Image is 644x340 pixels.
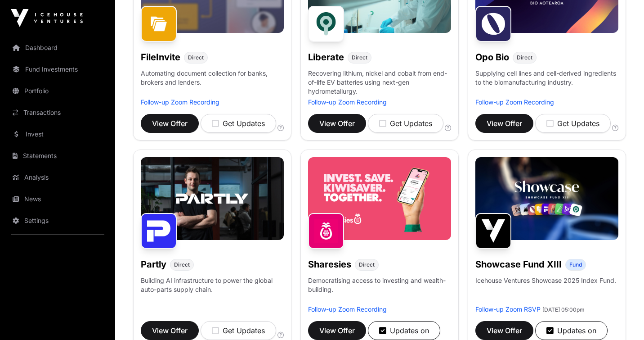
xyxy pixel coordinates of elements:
[7,168,108,187] a: Analysis
[308,157,451,240] img: Sharesies-Banner.jpg
[7,103,108,122] a: Transactions
[475,213,511,249] img: Showcase Fund XIII
[475,321,533,340] button: View Offer
[7,38,108,58] a: Dashboard
[542,306,585,313] span: [DATE] 05:00pm
[141,276,284,305] p: Building AI infrastructure to power the global auto-parts supply chain.
[535,114,611,133] button: Get Updates
[188,54,204,61] span: Direct
[308,213,344,249] img: Sharesies
[308,114,366,133] button: View Offer
[141,321,199,340] button: View Offer
[475,69,618,87] p: Supplying cell lines and cell-derived ingredients to the biomanufacturing industry.
[475,114,533,133] button: View Offer
[174,261,190,268] span: Direct
[7,189,108,209] a: News
[308,321,366,340] button: View Offer
[308,69,451,98] p: Recovering lithium, nickel and cobalt from end-of-life EV batteries using next-gen hydrometallurgy.
[487,118,522,129] span: View Offer
[352,54,367,61] span: Direct
[141,213,177,249] img: Partly
[569,261,582,268] span: Fund
[308,98,387,106] a: Follow-up Zoom Recording
[141,157,284,240] img: Partly-Banner.jpg
[319,325,355,336] span: View Offer
[7,211,108,231] a: Settings
[212,325,265,336] div: Get Updates
[141,6,177,42] img: FileInvite
[475,258,562,271] h1: Showcase Fund XIII
[379,118,432,129] div: Get Updates
[7,81,108,101] a: Portfolio
[7,124,108,144] a: Invest
[359,261,375,268] span: Direct
[308,305,387,313] a: Follow-up Zoom Recording
[141,69,284,98] p: Automating document collection for banks, brokers and lenders.
[517,54,532,61] span: Direct
[141,258,166,271] h1: Partly
[546,118,599,129] div: Get Updates
[11,9,83,27] img: Icehouse Ventures Logo
[152,325,188,336] span: View Offer
[141,114,199,133] button: View Offer
[475,98,554,106] a: Follow-up Zoom Recording
[546,325,596,336] div: Updates on
[308,276,451,305] p: Democratising access to investing and wealth-building.
[475,51,509,63] h1: Opo Bio
[475,305,541,313] a: Follow-up Zoom RSVP
[319,118,355,129] span: View Offer
[308,51,344,63] h1: Liberate
[368,114,443,133] button: Get Updates
[475,6,511,42] img: Opo Bio
[7,146,108,166] a: Statements
[201,321,276,340] button: Get Updates
[141,98,219,106] a: Follow-up Zoom Recording
[308,258,351,271] h1: Sharesies
[368,321,440,340] button: Updates on
[475,276,616,285] p: Icehouse Ventures Showcase 2025 Index Fund.
[379,325,429,336] div: Updates on
[7,59,108,79] a: Fund Investments
[201,114,276,133] button: Get Updates
[212,118,265,129] div: Get Updates
[599,297,644,340] iframe: Chat Widget
[535,321,608,340] button: Updates on
[152,118,188,129] span: View Offer
[141,51,180,63] h1: FileInvite
[475,157,618,240] img: Showcase-Fund-Banner-1.jpg
[487,325,522,336] span: View Offer
[308,6,344,42] img: Liberate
